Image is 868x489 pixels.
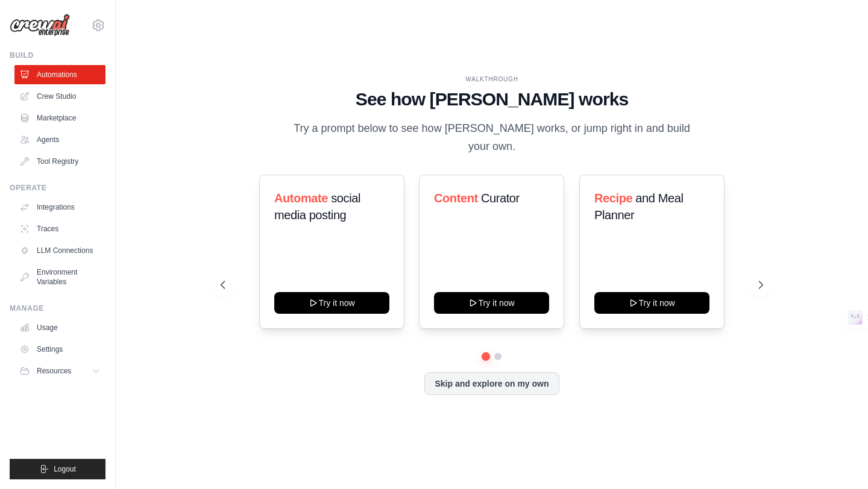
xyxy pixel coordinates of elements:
[274,192,328,205] span: Automate
[594,192,632,205] span: Recipe
[14,318,105,337] a: Usage
[54,464,76,474] span: Logout
[274,192,360,222] span: social media posting
[14,152,105,171] a: Tool Registry
[424,372,559,395] button: Skip and explore on my own
[14,241,105,260] a: LLM Connections
[14,263,105,291] a: Environment Variables
[594,292,709,314] button: Try it now
[10,14,70,37] img: Logo
[14,361,105,381] button: Resources
[10,183,105,193] div: Operate
[14,108,105,128] a: Marketplace
[10,459,105,479] button: Logout
[289,120,694,155] p: Try a prompt below to see how [PERSON_NAME] works, or jump right in and build your own.
[14,198,105,217] a: Integrations
[434,292,549,314] button: Try it now
[37,366,71,376] span: Resources
[434,192,478,205] span: Content
[221,75,763,84] div: WALKTHROUGH
[594,192,683,222] span: and Meal Planner
[14,340,105,359] a: Settings
[221,89,763,110] h1: See how [PERSON_NAME] works
[14,65,105,84] a: Automations
[481,192,520,205] span: Curator
[14,87,105,106] a: Crew Studio
[274,292,389,314] button: Try it now
[14,219,105,238] a: Traces
[14,130,105,149] a: Agents
[10,304,105,313] div: Manage
[10,51,105,60] div: Build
